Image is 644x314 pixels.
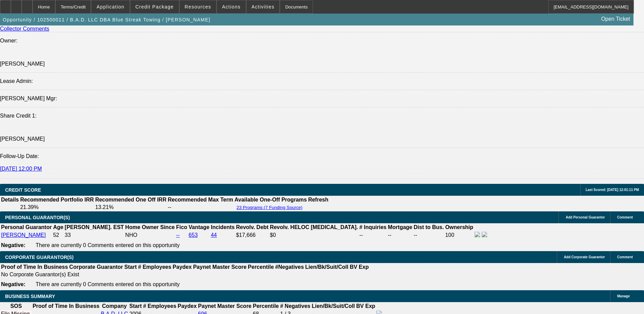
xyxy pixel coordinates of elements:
th: Recommended Max Term [167,196,234,203]
b: Ownership [445,224,473,230]
span: Actions [222,4,241,10]
th: SOS [1,303,32,310]
b: Fico [176,224,187,230]
span: Manage [617,294,630,298]
img: facebook-icon.png [475,232,480,237]
th: Recommended One Off IRR [95,196,167,203]
b: Percentile [248,264,274,270]
th: Proof of Time In Business [32,303,100,310]
td: NHO [125,231,175,239]
td: 33 [65,231,124,239]
b: BV Exp [356,303,375,309]
b: Lien/Bk/Suit/Coll [312,303,355,309]
b: Mortgage [388,224,412,230]
span: PERSONAL GUARANTOR(S) [5,215,70,220]
td: $17,666 [236,231,269,239]
b: Vantage [189,224,209,230]
a: 44 [211,232,217,238]
b: Paydex [173,264,192,270]
th: Details [1,196,19,203]
button: Resources [180,0,216,13]
b: Company [102,303,127,309]
b: Age [53,224,63,230]
span: Activities [252,4,275,10]
b: Paynet Master Score [193,264,246,270]
th: Proof of Time In Business [1,264,68,271]
td: -- [167,204,234,211]
b: Dist to Bus. [414,224,444,230]
a: Open Ticket [599,13,633,25]
span: BUSINESS SUMMARY [5,294,55,299]
b: # Inquiries [359,224,386,230]
b: # Employees [143,303,176,309]
b: Lien/Bk/Suit/Coll [305,264,348,270]
b: Percentile [253,303,279,309]
b: Revolv. HELOC [MEDICAL_DATA]. [270,224,358,230]
td: -- [413,231,444,239]
span: Credit Package [135,4,174,10]
b: Start [124,264,136,270]
span: Last Scored: [DATE] 12:01:11 PM [586,188,639,192]
td: -- [359,231,387,239]
button: 23 Programs (7 Funding Source) [235,205,305,210]
b: Home Owner Since [125,224,175,230]
span: Comment [617,215,633,219]
b: Personal Guarantor [1,224,52,230]
td: -- [388,231,413,239]
b: Paynet Master Score [198,303,251,309]
td: $0 [270,231,358,239]
button: Credit Package [130,0,179,13]
b: [PERSON_NAME]. EST [65,224,124,230]
th: Recommended Portfolio IRR [20,196,94,203]
td: 21.39% [20,204,94,211]
td: 100 [445,231,474,239]
button: Application [91,0,129,13]
button: Activities [246,0,280,13]
span: Resources [185,4,211,10]
b: #Negatives [275,264,304,270]
b: Paydex [178,303,197,309]
button: Actions [217,0,246,13]
b: Negative: [1,281,25,287]
b: Revolv. Debt [236,224,269,230]
span: There are currently 0 Comments entered on this opportunity [36,242,180,248]
a: -- [176,232,180,238]
th: Refresh [308,196,329,203]
span: There are currently 0 Comments entered on this opportunity [36,281,180,287]
span: Add Personal Guarantor [566,215,605,219]
b: Negative: [1,242,25,248]
a: [PERSON_NAME] [1,232,46,238]
span: Opportunity / 102500011 / B.A.D. LLC DBA Blue Streak Towing / [PERSON_NAME] [3,17,210,22]
b: # Employees [138,264,171,270]
span: Add Corporate Guarantor [564,255,605,259]
td: No Corporate Guarantor(s) Exist [1,271,372,278]
b: BV Exp [350,264,369,270]
b: Start [129,303,142,309]
span: Comment [617,255,633,259]
b: Incidents [211,224,235,230]
span: CORPORATE GUARANTOR(S) [5,255,74,260]
span: CREDIT SCORE [5,187,41,193]
a: 653 [189,232,198,238]
b: # Negatives [280,303,310,309]
img: linkedin-icon.png [482,232,487,237]
td: 52 [53,231,63,239]
td: 13.21% [95,204,167,211]
b: Corporate Guarantor [69,264,123,270]
th: Available One-Off Programs [234,196,307,203]
span: Application [96,4,124,10]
